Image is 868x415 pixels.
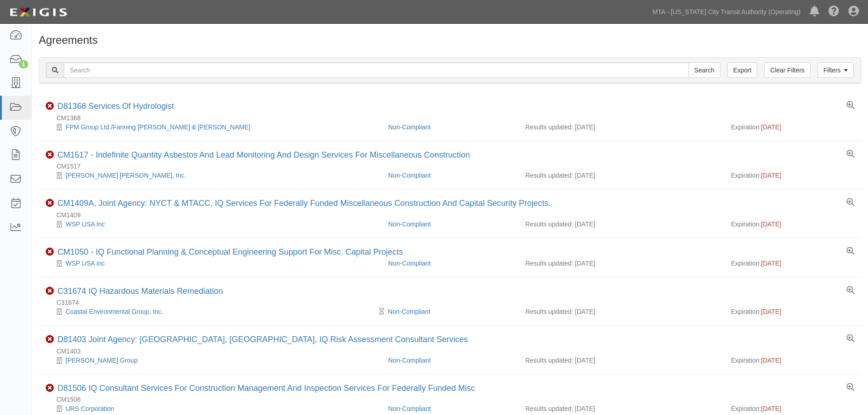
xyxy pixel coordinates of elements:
[388,220,431,228] a: Non-Compliant
[731,123,854,132] div: Expiration:
[46,404,381,413] div: URS Corporation
[46,210,861,220] div: CM1409
[7,4,70,20] img: logo-5460c22ac91f19d4615b14bd174203de0afe785f0fc80cf4dbbc73dc1793850b.png
[57,199,551,209] div: CM1409A, Joint Agency: NYCT & MTACC, IQ Services For Federally Funded Miscellaneous Construction ...
[46,123,381,132] div: FPM Group Ltd./Fanning Phillips & Molnar
[525,171,717,180] div: Results updated: [DATE]
[57,150,470,160] div: CM1517 - Indefinite Quantity Asbestos And Lead Monitoring And Design Services For Miscellaneous C...
[46,220,381,229] div: WSP USA Inc
[46,171,381,180] div: Parsons Brinckerhoff, Inc.
[66,405,114,412] a: URS Corporation
[39,34,861,46] h1: Agreements
[46,384,54,392] i: Non-Compliant
[731,307,854,316] div: Expiration:
[66,260,105,267] a: WSP USA Inc
[847,384,854,392] a: View results summary
[57,247,403,257] div: CM1050 - IQ Functional Planning & Conceptual Engineering Support For Misc. Capital Projects
[66,308,163,315] a: Coastal Environmental Group, Inc.
[761,260,781,267] span: [DATE]
[46,356,381,365] div: Louis Berger Group
[764,62,810,78] a: Clear Filters
[46,151,54,159] i: Non-Compliant
[727,62,757,78] a: Export
[66,172,186,179] a: [PERSON_NAME] [PERSON_NAME], Inc.
[66,357,138,364] a: [PERSON_NAME] Group
[525,307,717,316] div: Results updated: [DATE]
[57,199,551,208] a: CM1409A, Joint Agency: NYCT & MTACC, IQ Services For Federally Funded Miscellaneous Construction ...
[46,248,54,256] i: Non-Compliant
[57,335,468,345] div: D81403 Joint Agency: NYCT, MNRR, IQ Risk Assessment Consultant Services
[847,335,854,343] a: View results summary
[66,123,250,131] a: FPM Group Ltd./Fanning [PERSON_NAME] & [PERSON_NAME]
[525,356,717,365] div: Results updated: [DATE]
[57,247,403,256] a: CM1050 - IQ Functional Planning & Conceptual Engineering Support For Misc. Capital Projects
[688,62,720,78] input: Search
[847,247,854,256] a: View results summary
[388,308,430,315] a: Non-Compliant
[19,60,28,68] div: 1
[57,384,475,393] a: D81506 IQ Consultant Services For Construction Management And Inspection Services For Federally F...
[761,308,781,315] span: [DATE]
[57,287,223,297] div: C31674 IQ Hazardous Materials Remediation
[731,259,854,268] div: Expiration:
[847,150,854,159] a: View results summary
[731,220,854,229] div: Expiration:
[388,405,431,412] a: Non-Compliant
[525,404,717,413] div: Results updated: [DATE]
[57,102,174,111] a: D81368 Services Of Hydrologist
[761,220,781,228] span: [DATE]
[388,172,431,179] a: Non-Compliant
[57,384,475,394] div: D81506 IQ Consultant Services For Construction Management And Inspection Services For Federally F...
[57,335,468,344] a: D81403 Joint Agency: [GEOGRAPHIC_DATA], [GEOGRAPHIC_DATA], IQ Risk Assessment Consultant Services
[731,356,854,365] div: Expiration:
[525,123,717,132] div: Results updated: [DATE]
[46,259,381,268] div: WSP USA Inc
[525,220,717,229] div: Results updated: [DATE]
[57,102,174,112] div: D81368 Services Of Hydrologist
[761,123,781,131] span: [DATE]
[847,102,854,110] a: View results summary
[847,287,854,295] a: View results summary
[46,113,861,123] div: CM1368
[388,260,431,267] a: Non-Compliant
[57,287,223,296] a: C31674 IQ Hazardous Materials Remediation
[66,220,105,228] a: WSP USA Inc
[64,62,689,78] input: Search
[46,162,861,171] div: CM1517
[388,357,431,364] a: Non-Compliant
[828,6,839,17] i: Help Center - Complianz
[761,405,781,412] span: [DATE]
[761,172,781,179] span: [DATE]
[847,199,854,207] a: View results summary
[525,259,717,268] div: Results updated: [DATE]
[46,347,861,356] div: CM1403
[817,62,854,78] a: Filters
[46,298,861,307] div: C31674
[731,171,854,180] div: Expiration:
[379,308,384,315] i: Pending Review
[46,307,381,316] div: Coastal Environmental Group, Inc.
[46,287,54,295] i: Non-Compliant
[46,335,54,343] i: Non-Compliant
[731,404,854,413] div: Expiration:
[57,150,470,159] a: CM1517 - Indefinite Quantity Asbestos And Lead Monitoring And Design Services For Miscellaneous C...
[46,102,54,110] i: Non-Compliant
[761,357,781,364] span: [DATE]
[648,3,805,21] a: MTA - [US_STATE] City Transit Authority (Operating)
[46,395,861,404] div: CM1506
[388,123,431,131] a: Non-Compliant
[46,199,54,207] i: Non-Compliant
